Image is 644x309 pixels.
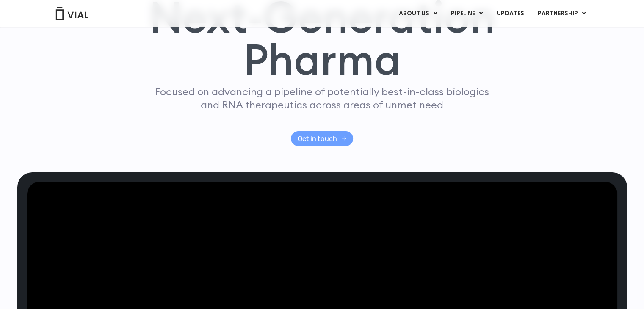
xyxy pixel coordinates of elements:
span: Get in touch [298,135,337,142]
p: Focused on advancing a pipeline of potentially best-in-class biologics and RNA therapeutics acros... [152,85,493,111]
a: Get in touch [291,131,353,146]
a: ABOUT USMenu Toggle [392,6,443,21]
a: PIPELINEMenu Toggle [444,6,489,21]
a: UPDATES [489,6,530,21]
a: PARTNERSHIPMenu Toggle [531,6,592,21]
img: Vial Logo [55,7,89,20]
